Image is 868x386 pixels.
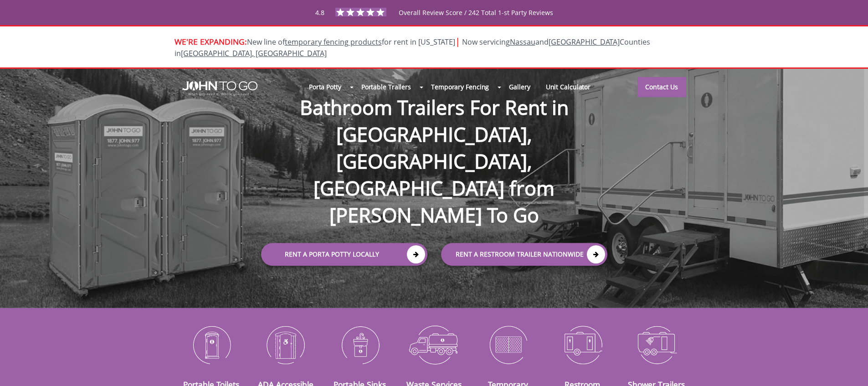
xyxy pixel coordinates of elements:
[261,243,427,266] a: Rent a Porta Potty Locally
[404,321,464,368] img: Waste-Services-icon_N.png
[510,37,535,47] a: Nassau
[455,35,460,47] span: |
[175,36,247,47] span: WE'RE EXPANDING:
[329,321,390,368] img: Portable-Sinks-icon_N.png
[175,37,650,58] span: Now servicing and Counties in
[285,37,382,47] a: temporary fencing products
[478,321,539,368] img: Temporary-Fencing-cion_N.png
[301,77,349,97] a: Porta Potty
[315,8,324,17] span: 4.8
[637,77,686,97] a: Contact Us
[549,37,620,47] a: [GEOGRAPHIC_DATA]
[181,321,242,368] img: Portable-Toilets-icon_N.png
[181,48,327,58] a: [GEOGRAPHIC_DATA], [GEOGRAPHIC_DATA]
[627,321,687,368] img: Shower-Trailers-icon_N.png
[423,77,497,97] a: Temporary Fencing
[501,77,538,97] a: Gallery
[182,81,257,96] img: JOHN to go
[538,77,599,97] a: Unit Calculator
[441,243,607,266] a: rent a RESTROOM TRAILER Nationwide
[252,65,616,229] h1: Bathroom Trailers For Rent in [GEOGRAPHIC_DATA], [GEOGRAPHIC_DATA], [GEOGRAPHIC_DATA] from [PERSO...
[255,321,316,368] img: ADA-Accessible-Units-icon_N.png
[175,37,650,58] span: New line of for rent in [US_STATE]
[552,321,613,368] img: Restroom-Trailers-icon_N.png
[399,8,553,35] span: Overall Review Score / 242 Total 1-st Party Reviews
[354,77,419,97] a: Portable Trailers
